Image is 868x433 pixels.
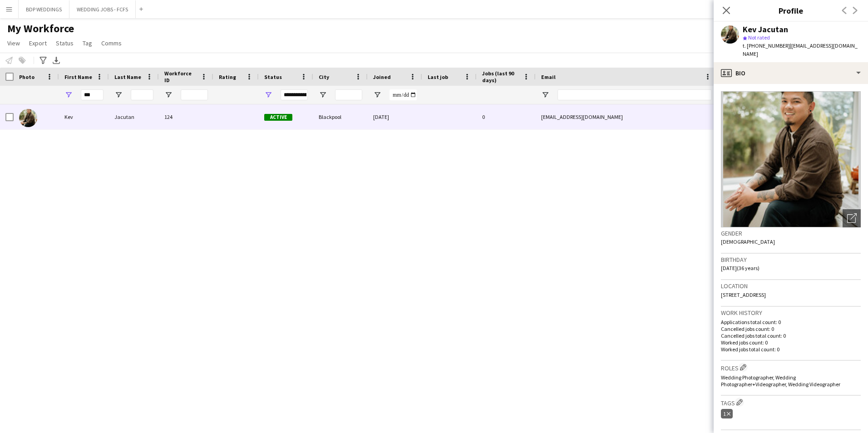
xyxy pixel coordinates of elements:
h3: Location [721,282,861,290]
button: Open Filter Menu [114,91,123,99]
span: Export [29,39,47,47]
img: Kev Jacutan [19,109,37,127]
input: Workforce ID Filter Input [181,89,208,100]
p: Cancelled jobs total count: 0 [721,332,861,339]
span: | [EMAIL_ADDRESS][DOMAIN_NAME] [743,42,858,57]
input: Last Name Filter Input [131,89,153,100]
p: Worked jobs count: 0 [721,339,861,346]
span: [DATE] (36 years) [721,265,759,271]
span: Jobs (last 90 days) [482,70,519,84]
span: Joined [373,74,391,80]
div: Bio [714,62,868,84]
p: Cancelled jobs count: 0 [721,325,861,332]
p: Applications total count: 0 [721,319,861,325]
input: Joined Filter Input [390,89,417,100]
a: Tag [79,37,96,49]
h3: Profile [714,5,868,16]
p: Worked jobs total count: 0 [721,346,861,353]
span: City [319,74,329,80]
span: First Name [64,74,92,80]
div: Open photos pop-in [843,209,861,227]
h3: Tags [721,398,861,407]
span: View [7,39,20,47]
button: Open Filter Menu [373,91,381,99]
input: City Filter Input [335,89,362,100]
a: Status [52,37,77,49]
div: [DATE] [368,104,422,129]
span: Email [541,74,556,80]
span: Not rated [748,34,770,41]
div: Jacutan [109,104,159,129]
img: Crew avatar or photo [721,91,861,227]
a: Export [25,37,50,49]
span: Rating [219,74,236,80]
button: Open Filter Menu [264,91,272,99]
div: [EMAIL_ADDRESS][DOMAIN_NAME] [536,104,717,129]
button: Open Filter Menu [319,91,327,99]
div: Kev [59,104,109,129]
span: t. [PHONE_NUMBER] [743,42,790,49]
div: Kev Jacutan [743,25,788,34]
h3: Gender [721,229,861,237]
button: Open Filter Menu [164,91,173,99]
span: Workforce ID [164,70,197,84]
div: 0 [477,104,536,129]
span: Last job [428,74,448,80]
span: Status [264,74,282,80]
span: [DEMOGRAPHIC_DATA] [721,238,775,245]
span: Last Name [114,74,141,80]
h3: Birthday [721,256,861,264]
span: Tag [83,39,92,47]
app-action-btn: Advanced filters [38,55,49,66]
button: WEDDING JOBS - FCFS [69,0,136,18]
span: Comms [101,39,122,47]
span: My Workforce [7,22,74,35]
app-action-btn: Export XLSX [51,55,62,66]
a: View [4,37,24,49]
div: 124 [159,104,213,129]
div: Blackpool [313,104,368,129]
h3: Roles [721,363,861,372]
span: Wedding Photographer, Wedding Photographer+Videographer, Wedding Videographer [721,374,840,388]
h3: Work history [721,309,861,317]
span: [STREET_ADDRESS] [721,291,766,298]
span: Photo [19,74,35,80]
button: BDP WEDDINGS [19,0,69,18]
input: Email Filter Input [557,89,712,100]
a: Comms [98,37,125,49]
input: First Name Filter Input [81,89,104,100]
div: 1 [721,409,733,418]
span: Status [56,39,74,47]
button: Open Filter Menu [541,91,549,99]
button: Open Filter Menu [64,91,73,99]
span: Active [264,114,292,121]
